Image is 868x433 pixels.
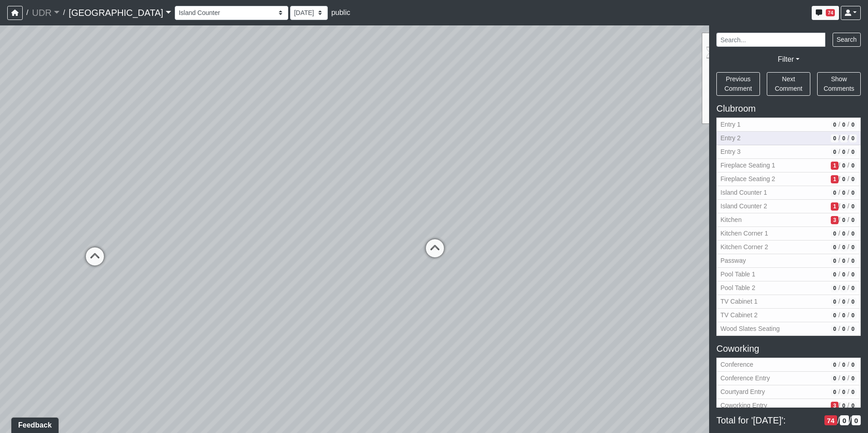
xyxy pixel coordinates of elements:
[716,322,861,336] button: Wood Slates Seating0/0/0
[840,148,848,156] span: # of QA/customer approval comments in revision
[849,216,857,224] span: # of resolved comments in revision
[848,242,849,252] span: /
[838,174,840,184] span: /
[778,55,799,63] a: Filter
[849,271,857,279] span: # of resolved comments in revision
[838,297,840,306] span: /
[849,162,857,170] span: # of resolved comments in revision
[767,72,810,96] button: Next Comment
[7,415,60,433] iframe: Ybug feedback widget
[716,241,861,254] button: Kitchen Corner 20/0/0
[720,324,827,334] span: Wood Slates Seating
[720,401,827,410] span: Coworking Entry
[833,33,861,47] button: Search
[849,402,857,410] span: # of resolved comments in revision
[716,281,861,295] button: Pool Table 20/0/0
[838,270,840,279] span: /
[720,374,827,383] span: Conference Entry
[716,159,861,172] button: Fireplace Seating 11/0/0
[831,402,838,410] span: # of open/more info comments in revision
[840,189,848,197] span: # of QA/customer approval comments in revision
[720,229,827,238] span: Kitchen Corner 1
[849,134,857,143] span: # of resolved comments in revision
[848,120,849,129] span: /
[837,415,840,426] span: /
[831,148,838,156] span: # of open/more info comments in revision
[838,387,840,397] span: /
[716,132,861,145] button: Entry 20/0/0
[848,215,849,225] span: /
[849,243,857,251] span: # of resolved comments in revision
[716,227,861,241] button: Kitchen Corner 10/0/0
[849,148,857,156] span: # of resolved comments in revision
[716,309,861,322] button: TV Cabinet 20/0/0
[840,162,848,170] span: # of QA/customer approval comments in revision
[716,200,861,213] button: Island Counter 21/0/0
[848,188,849,197] span: /
[720,256,827,266] span: Passway
[838,242,840,252] span: /
[831,175,838,183] span: # of open/more info comments in revision
[23,4,32,22] span: /
[848,387,849,397] span: /
[720,242,827,252] span: Kitchen Corner 2
[838,401,840,410] span: /
[720,283,827,293] span: Pool Table 2
[720,188,827,197] span: Island Counter 1
[831,202,838,211] span: # of open/more info comments in revision
[831,134,838,143] span: # of open/more info comments in revision
[716,254,861,268] button: Passway0/0/0
[716,343,861,354] h5: Coworking
[716,145,861,159] button: Entry 30/0/0
[848,133,849,143] span: /
[849,230,857,238] span: # of resolved comments in revision
[716,186,861,200] button: Island Counter 10/0/0
[720,120,827,129] span: Entry 1
[848,202,849,211] span: /
[838,188,840,197] span: /
[840,311,848,320] span: # of QA/customer approval comments in revision
[838,360,840,369] span: /
[840,415,849,426] span: # of QA/customer approval comments in revision
[838,161,840,170] span: /
[848,256,849,266] span: /
[716,213,861,227] button: Kitchen3/0/0
[848,270,849,279] span: /
[824,415,838,426] span: # of open/more info comments in revision
[824,75,854,92] span: Show Comments
[716,118,861,132] button: Entry 10/0/0
[716,103,861,114] h5: Clubroom
[840,298,848,306] span: # of QA/customer approval comments in revision
[720,174,827,184] span: Fireplace Seating 2
[838,215,840,225] span: /
[831,121,838,129] span: # of open/more info comments in revision
[840,202,848,211] span: # of QA/customer approval comments in revision
[848,174,849,184] span: /
[849,374,857,383] span: # of resolved comments in revision
[849,257,857,265] span: # of resolved comments in revision
[725,75,752,92] span: Previous Comment
[840,121,848,129] span: # of QA/customer approval comments in revision
[831,374,838,383] span: # of open/more info comments in revision
[831,298,838,306] span: # of open/more info comments in revision
[716,399,861,413] button: Coworking Entry3/0/0
[831,361,838,369] span: # of open/more info comments in revision
[720,133,827,143] span: Entry 2
[848,283,849,293] span: /
[831,189,838,197] span: # of open/more info comments in revision
[838,229,840,238] span: /
[848,229,849,238] span: /
[840,325,848,333] span: # of QA/customer approval comments in revision
[812,6,839,20] button: 74
[840,134,848,143] span: # of QA/customer approval comments in revision
[817,72,861,96] button: Show Comments
[840,243,848,251] span: # of QA/customer approval comments in revision
[716,33,825,47] input: Search
[716,415,821,426] span: Total for '[DATE]':
[849,121,857,129] span: # of resolved comments in revision
[849,415,852,426] span: /
[831,271,838,279] span: # of open/more info comments in revision
[716,72,760,96] button: Previous Comment
[69,4,171,22] a: [GEOGRAPHIC_DATA]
